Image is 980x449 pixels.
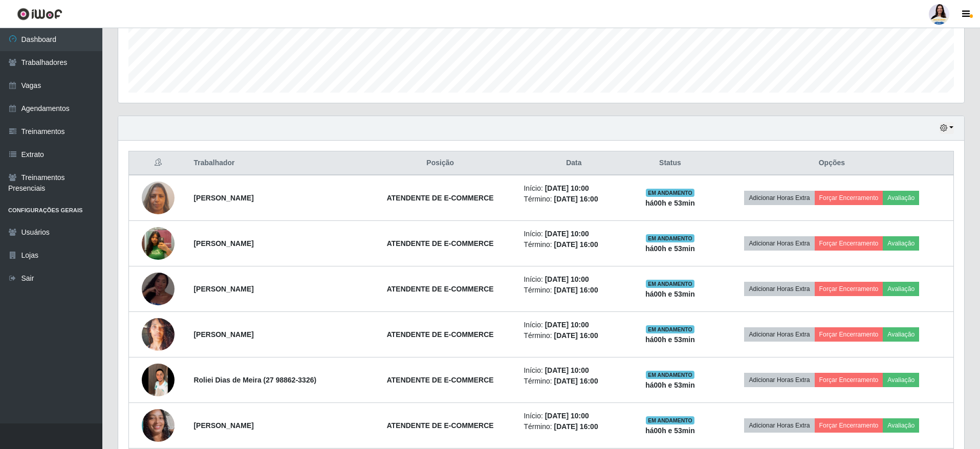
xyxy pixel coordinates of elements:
[524,320,624,330] li: Início:
[524,365,624,376] li: Início:
[645,244,695,253] strong: há 00 h e 53 min
[554,240,598,249] time: [DATE] 16:00
[646,189,694,197] span: EM ANDAMENTO
[646,280,694,288] span: EM ANDAMENTO
[524,229,624,239] li: Início:
[524,285,624,296] li: Término:
[524,274,624,285] li: Início:
[554,377,598,385] time: [DATE] 16:00
[815,236,883,251] button: Forçar Encerramento
[645,199,695,207] strong: há 00 h e 53 min
[645,381,695,389] strong: há 00 h e 53 min
[545,275,589,283] time: [DATE] 10:00
[545,366,589,374] time: [DATE] 10:00
[744,418,814,433] button: Adicionar Horas Extra
[815,373,883,387] button: Forçar Encerramento
[554,195,598,203] time: [DATE] 16:00
[142,344,175,416] img: 1758390262219.jpeg
[524,411,624,421] li: Início:
[744,327,814,342] button: Adicionar Horas Extra
[387,285,494,293] strong: ATENDENTE DE E-COMMERCE
[646,416,694,424] span: EM ANDAMENTO
[545,184,589,192] time: [DATE] 10:00
[193,285,253,293] strong: [PERSON_NAME]
[524,330,624,341] li: Término:
[193,239,253,248] strong: [PERSON_NAME]
[524,239,624,250] li: Término:
[646,234,694,242] span: EM ANDAMENTO
[744,191,814,205] button: Adicionar Horas Extra
[193,376,316,384] strong: Roliei Dias de Meira (27 98862-3326)
[17,8,62,20] img: CoreUI Logo
[744,282,814,296] button: Adicionar Horas Extra
[883,373,919,387] button: Avaliação
[815,327,883,342] button: Forçar Encerramento
[545,321,589,329] time: [DATE] 10:00
[646,371,694,379] span: EM ANDAMENTO
[630,151,710,175] th: Status
[545,230,589,238] time: [DATE] 10:00
[815,191,883,205] button: Forçar Encerramento
[142,222,175,265] img: 1749579597632.jpeg
[815,282,883,296] button: Forçar Encerramento
[554,286,598,294] time: [DATE] 16:00
[744,236,814,251] button: Adicionar Horas Extra
[387,376,494,384] strong: ATENDENTE DE E-COMMERCE
[645,335,695,344] strong: há 00 h e 53 min
[142,176,175,219] img: 1747253938286.jpeg
[517,151,630,175] th: Data
[387,330,494,339] strong: ATENDENTE DE E-COMMERCE
[187,151,362,175] th: Trabalhador
[645,290,695,298] strong: há 00 h e 53 min
[142,254,175,325] img: 1755886838729.jpeg
[524,376,624,387] li: Término:
[193,194,253,202] strong: [PERSON_NAME]
[883,236,919,251] button: Avaliação
[554,422,598,431] time: [DATE] 16:00
[387,239,494,248] strong: ATENDENTE DE E-COMMERCE
[883,191,919,205] button: Avaliação
[645,426,695,435] strong: há 00 h e 53 min
[193,421,253,430] strong: [PERSON_NAME]
[815,418,883,433] button: Forçar Encerramento
[883,327,919,342] button: Avaliação
[387,194,494,202] strong: ATENDENTE DE E-COMMERCE
[524,421,624,432] li: Término:
[646,325,694,333] span: EM ANDAMENTO
[524,194,624,205] li: Término:
[387,421,494,430] strong: ATENDENTE DE E-COMMERCE
[744,373,814,387] button: Adicionar Horas Extra
[554,331,598,340] time: [DATE] 16:00
[363,151,518,175] th: Posição
[524,183,624,194] li: Início:
[883,282,919,296] button: Avaliação
[883,418,919,433] button: Avaliação
[710,151,954,175] th: Opções
[142,305,175,364] img: 1757179899893.jpeg
[545,412,589,420] time: [DATE] 10:00
[193,330,253,339] strong: [PERSON_NAME]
